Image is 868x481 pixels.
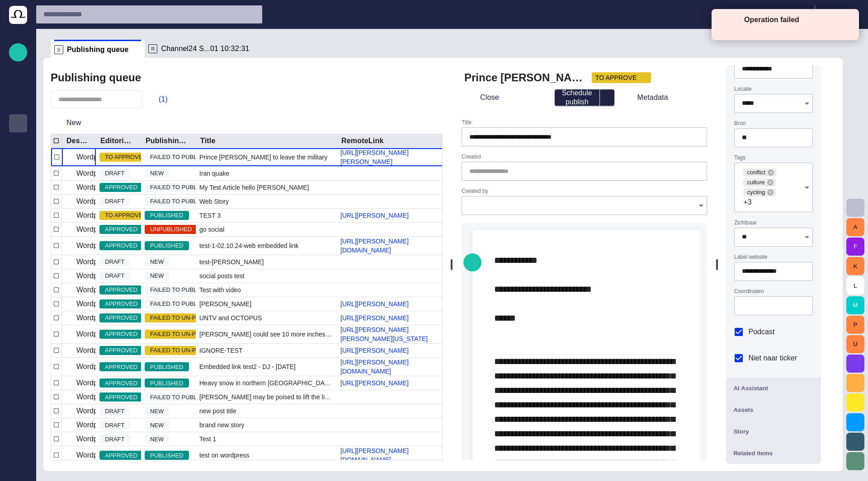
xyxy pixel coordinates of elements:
span: Publishing queue KKK [13,136,24,147]
p: Wordpress Reunion [76,361,140,372]
label: Label website [734,253,767,261]
p: Wordpress Reunion [76,240,140,251]
span: go social [199,225,224,234]
div: Publishing queue [9,114,27,132]
a: [URL][PERSON_NAME][DOMAIN_NAME] [337,237,443,255]
div: SPublishing queue [51,40,145,58]
span: Media [13,154,24,165]
span: PUBLISHED [145,379,189,388]
div: Destination [66,136,89,145]
span: My OctopusX [13,226,24,237]
p: AI Assistant [13,299,24,308]
span: APPROVED [99,379,143,388]
a: [URL][PERSON_NAME][DOMAIN_NAME] [337,446,443,464]
label: Tags [734,154,745,161]
p: Administration [13,172,24,181]
p: Publishing queue [13,118,24,127]
span: FAILED TO PUBLISH [145,183,212,192]
span: APPROVED [99,393,143,402]
button: Open [801,231,813,243]
div: Publishing status [146,136,189,145]
span: TO APPROVE [99,153,148,162]
span: DRAFT [99,435,130,444]
span: FAILED TO PUBLISH [145,299,212,308]
div: Media [9,150,27,168]
span: FAILED TO UN-PUBLISH [145,330,222,339]
span: APPROVED [99,225,143,234]
p: Media [13,154,24,163]
span: Test 1 [199,434,216,444]
button: select publish option [600,89,614,106]
p: S [54,45,63,54]
div: Editorial status [100,136,134,145]
label: Bron [734,119,745,127]
span: +3 [743,198,751,206]
a: [URL][PERSON_NAME][PERSON_NAME] [337,148,443,166]
span: NEW [145,257,169,266]
p: Wordpress Reunion [76,434,140,444]
a: [URL][PERSON_NAME][DOMAIN_NAME] [337,358,443,376]
label: Locatie [734,85,752,93]
button: Metadata [622,89,671,106]
button: Schedule publish [555,89,600,106]
button: Assets [726,399,821,421]
span: APPROVED [99,299,143,308]
span: social posts test [199,271,245,280]
span: test on wordpress [199,451,250,460]
h2: Publishing queue [51,71,141,84]
span: APPROVED [99,363,143,372]
span: cycling [743,188,769,197]
p: Wordpress Reunion [76,196,140,207]
span: UNPUBLISHED [145,225,197,234]
p: Wordpress Reunion [76,420,140,430]
button: M [846,296,864,314]
span: Test with video [199,285,241,294]
p: Wordpress Reunion [76,329,140,340]
p: Social Media [13,244,24,253]
label: Zichtbaar [734,219,757,226]
span: Iveta Bartošová [199,299,251,308]
span: Mueller may be poised to lift the lid of his investigation [199,392,333,402]
span: Octopus [13,317,24,327]
button: KP [821,5,863,22]
p: Wordpress Reunion [76,210,140,221]
p: Wordpress Reunion [76,313,140,323]
span: FAILED TO UN-PUBLISH [145,346,222,355]
span: Assets [733,406,753,413]
div: Title [200,136,216,145]
button: F [846,238,864,256]
span: FAILED TO PUBLISH [145,285,212,294]
div: [PERSON_NAME]'s media (playout) [9,205,27,223]
button: Open [695,199,708,212]
a: [URL][PERSON_NAME] [337,378,412,388]
p: Wordpress Reunion [76,406,140,416]
div: cycling [743,188,776,196]
label: Title [462,119,472,126]
span: Editorial Admin [13,262,24,273]
a: [URL][PERSON_NAME] [337,299,412,308]
span: AI Assistant [733,385,768,392]
span: APPROVED [99,330,143,339]
p: Wordpress Reunion [76,182,140,193]
span: Publishing queue [13,118,24,129]
span: Related items [733,450,773,457]
p: R [148,44,157,53]
span: Rundowns [13,82,24,93]
span: DRAFT [99,257,130,266]
a: [URL][PERSON_NAME] [337,313,412,322]
span: APPROVED [99,313,143,322]
span: Prince William to leave the military [199,153,327,162]
button: Open [801,181,813,194]
p: Wordpress Reunion [76,450,140,461]
a: [URL][PERSON_NAME] [337,346,412,355]
button: Close [464,89,502,106]
span: APPROVED [99,285,143,294]
button: TO APPROVE [592,72,651,83]
span: Story folders [13,100,24,111]
span: NEW [145,407,169,416]
button: AI Assistant [726,378,821,399]
span: APPROVED [99,241,143,250]
p: Editorial Admin [13,262,24,271]
span: Publishing queue [67,45,128,54]
button: P [846,316,864,334]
